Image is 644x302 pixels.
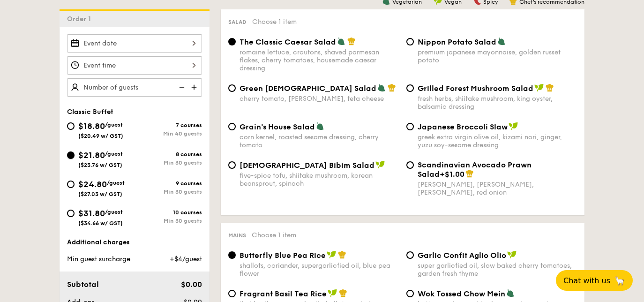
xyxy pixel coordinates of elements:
span: +$4/guest [170,255,202,263]
span: /guest [105,151,123,157]
span: Choose 1 item [252,18,297,26]
img: icon-chef-hat.a58ddaea.svg [338,250,346,259]
input: Grain's House Saladcorn kernel, roasted sesame dressing, cherry tomato [228,123,236,130]
span: Subtotal [67,280,99,289]
span: $24.80 [78,179,107,189]
img: icon-vegetarian.fe4039eb.svg [337,37,345,45]
span: Salad [228,19,247,25]
div: 7 courses [135,122,202,128]
div: greek extra virgin olive oil, kizami nori, ginger, yuzu soy-sesame dressing [418,133,577,149]
input: Nippon Potato Saladpremium japanese mayonnaise, golden russet potato [406,38,414,45]
button: Chat with us🦙 [556,270,633,291]
span: Chat with us [563,276,610,285]
div: Min 40 guests [135,130,202,137]
span: ($27.03 w/ GST) [78,191,122,197]
div: Additional charges [67,238,202,247]
img: icon-vegan.f8ff3823.svg [327,250,336,259]
span: Nippon Potato Salad [418,38,496,46]
img: icon-vegan.f8ff3823.svg [328,289,337,297]
img: icon-vegan.f8ff3823.svg [375,160,385,169]
div: romaine lettuce, croutons, shaved parmesan flakes, cherry tomatoes, housemade caesar dressing [240,48,399,72]
span: Wok Tossed Chow Mein [418,289,505,298]
input: Grilled Forest Mushroom Saladfresh herbs, shiitake mushroom, king oyster, balsamic dressing [406,84,414,92]
div: Min 30 guests [135,159,202,166]
span: /guest [105,121,123,128]
img: icon-vegetarian.fe4039eb.svg [316,122,324,130]
span: [DEMOGRAPHIC_DATA] Bibim Salad [240,161,374,170]
input: Scandinavian Avocado Prawn Salad+$1.00[PERSON_NAME], [PERSON_NAME], [PERSON_NAME], red onion [406,161,414,169]
input: Japanese Broccoli Slawgreek extra virgin olive oil, kizami nori, ginger, yuzu soy-sesame dressing [406,123,414,130]
span: Order 1 [67,15,95,23]
span: Min guest surcharge [67,255,130,263]
span: Japanese Broccoli Slaw [418,122,508,131]
span: Garlic Confit Aglio Olio [418,251,506,260]
span: /guest [105,209,123,215]
img: icon-vegan.f8ff3823.svg [509,122,518,130]
img: icon-chef-hat.a58ddaea.svg [465,169,474,178]
div: corn kernel, roasted sesame dressing, cherry tomato [240,133,399,149]
div: Min 30 guests [135,218,202,224]
input: $18.80/guest($20.49 w/ GST)7 coursesMin 40 guests [67,122,75,130]
span: Grilled Forest Mushroom Salad [418,84,533,93]
input: Event time [67,56,202,75]
div: shallots, coriander, supergarlicfied oil, blue pea flower [240,262,399,278]
div: super garlicfied oil, slow baked cherry tomatoes, garden fresh thyme [418,262,577,278]
div: 9 courses [135,180,202,187]
img: icon-chef-hat.a58ddaea.svg [546,83,554,92]
img: icon-add.58712e84.svg [188,78,202,96]
span: ($20.49 w/ GST) [78,133,123,139]
input: $21.80/guest($23.76 w/ GST)8 coursesMin 30 guests [67,151,75,159]
span: Classic Buffet [67,108,113,116]
span: Butterfly Blue Pea Rice [240,251,326,260]
img: icon-vegetarian.fe4039eb.svg [497,37,506,45]
div: five-spice tofu, shiitake mushroom, korean beansprout, spinach [240,172,399,188]
div: [PERSON_NAME], [PERSON_NAME], [PERSON_NAME], red onion [418,181,577,196]
div: fresh herbs, shiitake mushroom, king oyster, balsamic dressing [418,95,577,111]
span: Scandinavian Avocado Prawn Salad [418,160,532,179]
span: $18.80 [78,121,105,131]
span: Grain's House Salad [240,122,315,131]
span: $0.00 [181,280,202,289]
img: icon-vegetarian.fe4039eb.svg [377,83,386,92]
input: [DEMOGRAPHIC_DATA] Bibim Saladfive-spice tofu, shiitake mushroom, korean beansprout, spinach [228,161,236,169]
span: /guest [107,180,125,186]
input: $31.80/guest($34.66 w/ GST)10 coursesMin 30 guests [67,210,75,217]
input: Green [DEMOGRAPHIC_DATA] Saladcherry tomato, [PERSON_NAME], feta cheese [228,84,236,92]
img: icon-chef-hat.a58ddaea.svg [339,289,347,297]
span: +$1.00 [440,170,464,179]
span: Green [DEMOGRAPHIC_DATA] Salad [240,84,376,93]
span: Mains [228,232,246,239]
div: 8 courses [135,151,202,158]
div: cherry tomato, [PERSON_NAME], feta cheese [240,95,399,103]
input: Event date [67,34,202,53]
div: Min 30 guests [135,189,202,195]
span: 🦙 [614,275,625,286]
input: $24.80/guest($27.03 w/ GST)9 coursesMin 30 guests [67,181,75,188]
img: icon-reduce.1d2dbef1.svg [174,78,188,96]
input: Number of guests [67,78,202,97]
input: Garlic Confit Aglio Oliosuper garlicfied oil, slow baked cherry tomatoes, garden fresh thyme [406,251,414,259]
img: icon-chef-hat.a58ddaea.svg [388,83,396,92]
img: icon-chef-hat.a58ddaea.svg [347,37,356,45]
span: The Classic Caesar Salad [240,38,336,46]
span: $21.80 [78,150,105,160]
span: Fragrant Basil Tea Rice [240,289,327,298]
span: $31.80 [78,208,105,219]
input: Wok Tossed Chow Meinbutton mushroom, tricolour capsicum, cripsy egg noodle, kikkoman, super garli... [406,290,414,297]
img: icon-vegetarian.fe4039eb.svg [506,289,515,297]
img: icon-vegan.f8ff3823.svg [534,83,544,92]
span: ($23.76 w/ GST) [78,162,122,168]
div: 10 courses [135,209,202,216]
span: ($34.66 w/ GST) [78,220,123,226]
span: Choose 1 item [252,231,296,239]
div: premium japanese mayonnaise, golden russet potato [418,48,577,64]
img: icon-vegan.f8ff3823.svg [507,250,517,259]
input: The Classic Caesar Saladromaine lettuce, croutons, shaved parmesan flakes, cherry tomatoes, house... [228,38,236,45]
input: Butterfly Blue Pea Riceshallots, coriander, supergarlicfied oil, blue pea flower [228,251,236,259]
input: Fragrant Basil Tea Ricethai basil, european basil, shallot scented sesame oil, barley multigrain ... [228,290,236,297]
